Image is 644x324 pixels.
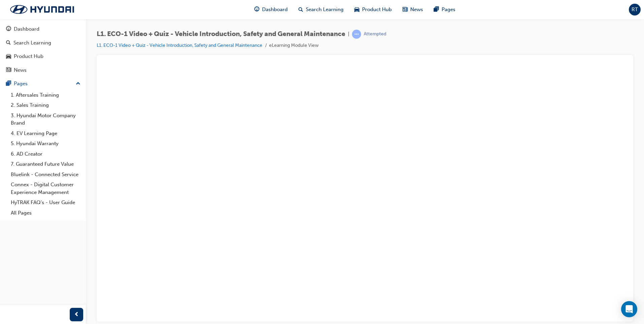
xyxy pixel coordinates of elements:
span: RT [632,6,638,13]
div: Attempted [364,31,386,37]
span: Dashboard [262,6,288,13]
span: car-icon [6,54,11,60]
span: Product Hub [362,6,392,13]
a: All Pages [8,208,83,218]
div: Product Hub [14,53,43,60]
a: 4. EV Learning Page [8,128,83,139]
div: News [14,66,27,74]
a: 3. Hyundai Motor Company Brand [8,110,83,128]
a: HyTRAK FAQ's - User Guide [8,197,83,208]
a: car-iconProduct Hub [349,3,397,17]
a: news-iconNews [397,3,428,17]
a: News [3,64,83,76]
a: Product Hub [3,50,83,63]
a: Search Learning [3,37,83,49]
a: guage-iconDashboard [249,3,293,17]
div: Open Intercom Messenger [621,301,637,317]
span: guage-icon [6,26,11,32]
button: Pages [3,77,83,90]
button: DashboardSearch LearningProduct HubNews [3,22,83,77]
span: up-icon [76,79,80,88]
span: learningRecordVerb_ATTEMPT-icon [352,30,361,39]
span: car-icon [354,5,359,14]
span: prev-icon [74,311,79,319]
span: L1. ECO-1 Video + Quiz - Vehicle Introduction, Safety and General Maintenance [97,30,345,38]
span: search-icon [6,40,11,46]
div: Pages [14,80,28,88]
a: 6. AD Creator [8,149,83,159]
span: search-icon [298,5,303,14]
a: 5. Hyundai Warranty [8,138,83,149]
span: Search Learning [306,6,344,13]
span: news-icon [402,5,408,14]
span: pages-icon [6,81,11,87]
a: Connex - Digital Customer Experience Management [8,180,83,197]
a: search-iconSearch Learning [293,3,349,17]
a: Bluelink - Connected Service [8,169,83,180]
a: pages-iconPages [428,3,461,17]
span: news-icon [6,67,11,73]
img: Trak [3,2,81,17]
span: Pages [442,6,455,13]
li: eLearning Module View [269,42,319,50]
a: 2. Sales Training [8,100,83,110]
button: RT [629,4,641,15]
span: pages-icon [434,5,439,14]
a: Dashboard [3,23,83,35]
a: 1. Aftersales Training [8,90,83,100]
a: L1. ECO-1 Video + Quiz - Vehicle Introduction, Safety and General Maintenance [97,42,262,48]
a: 7. Guaranteed Future Value [8,159,83,169]
div: Search Learning [13,39,51,47]
span: guage-icon [254,5,259,14]
div: Dashboard [14,25,39,33]
span: News [410,6,423,13]
span: | [348,30,349,38]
